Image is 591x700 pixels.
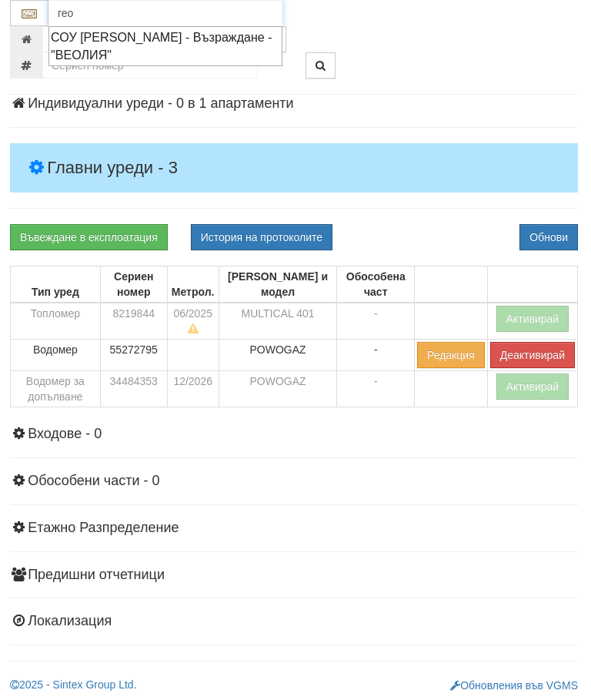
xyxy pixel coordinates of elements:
[496,373,569,400] button: Активирай
[100,266,167,303] th: Сериен номер
[100,371,167,407] td: 34484353
[100,303,167,340] td: 8219844
[219,303,337,340] td: MULTICAL 401
[10,96,578,112] h4: Индивидуални уреди - 0 в 1 апартаменти
[10,474,578,489] h4: Обособени части - 0
[337,371,415,407] td: -
[11,371,101,407] td: Водомер за допълване
[10,568,578,583] h4: Предишни отчетници
[337,266,415,303] th: Обособена част
[219,266,337,303] th: [PERSON_NAME] и модел
[450,679,578,692] a: Обновления във VGMS
[51,28,280,64] div: СОУ [PERSON_NAME] - Възраждане - "ВЕОЛИЯ"
[219,371,337,407] td: POWOGAZ
[10,143,578,193] h4: Главни уреди - 3
[519,224,578,250] button: Обнови
[42,26,233,52] input: Партида №
[417,342,485,368] button: Редакция
[219,340,337,371] td: POWOGAZ
[496,306,569,332] button: Активирай
[100,340,167,371] td: 55272795
[10,678,137,691] a: 2025 - Sintex Group Ltd.
[10,427,578,442] h4: Входове - 0
[167,266,219,303] th: Метрол.
[490,342,575,368] button: Деактивирай
[11,303,101,340] td: Топломер
[10,614,578,629] h4: Локализация
[167,371,219,407] td: 12/2026
[10,521,578,536] h4: Етажно Разпределение
[42,52,258,79] input: Сериен номер
[337,303,415,340] td: -
[11,340,101,371] td: Водомер
[10,224,168,250] a: Въвеждане в експлоатация
[11,266,101,303] th: Тип уред
[337,340,415,371] td: -
[191,224,332,250] button: История на протоколите
[167,303,219,340] td: 06/2025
